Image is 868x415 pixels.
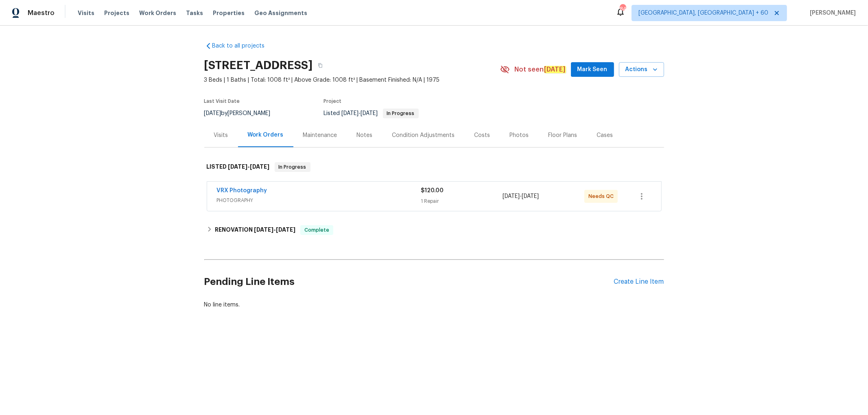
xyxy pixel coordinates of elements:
h2: Pending Line Items [204,263,614,301]
div: Work Orders [248,131,284,139]
div: No line items. [204,301,664,309]
h6: LISTED [207,162,270,172]
h6: RENOVATION [215,225,295,235]
div: Maintenance [303,131,337,139]
span: - [503,192,539,200]
span: [DATE] [254,227,273,232]
span: Project [324,99,342,104]
div: Cases [597,131,613,139]
div: Floor Plans [549,131,577,139]
div: Condition Adjustments [392,131,455,139]
span: [DATE] [361,111,378,116]
a: VRX Photography [217,188,267,193]
span: [DATE] [522,193,539,199]
div: Create Line Item [614,278,664,286]
span: PHOTOGRAPHY [217,196,421,204]
span: Actions [625,65,658,75]
span: - [342,111,378,116]
span: Maestro [28,9,55,17]
span: Projects [104,9,129,17]
span: [DATE] [342,111,359,116]
div: by [PERSON_NAME] [204,109,280,118]
div: RENOVATION [DATE]-[DATE]Complete [204,220,664,240]
span: [GEOGRAPHIC_DATA], [GEOGRAPHIC_DATA] + 60 [638,9,768,17]
span: Last Visit Date [204,99,240,104]
h2: [STREET_ADDRESS] [204,61,313,70]
div: Photos [510,131,529,139]
button: Mark Seen [571,62,614,77]
span: [DATE] [204,111,221,116]
button: Copy Address [313,58,328,73]
span: [PERSON_NAME] [807,9,856,17]
span: 3 Beds | 1 Baths | Total: 1008 ft² | Above Grade: 1008 ft² | Basement Finished: N/A | 1975 [204,76,500,84]
span: [DATE] [503,193,520,199]
span: $120.00 [421,188,444,193]
span: Needs QC [588,192,617,200]
div: LISTED [DATE]-[DATE]In Progress [204,154,664,180]
em: [DATE] [544,66,566,73]
span: Tasks [186,10,203,16]
span: [DATE] [250,164,270,169]
div: 849 [620,5,625,13]
span: [DATE] [276,227,295,232]
span: Visits [78,9,94,17]
span: Work Orders [139,9,176,17]
span: In Progress [275,163,310,171]
div: Visits [214,131,228,139]
span: Not seen [515,65,566,74]
span: Mark Seen [577,65,608,75]
span: Listed [324,111,419,116]
span: Geo Assignments [254,9,307,17]
span: [DATE] [228,164,248,169]
button: Actions [619,62,664,77]
span: In Progress [384,111,418,116]
span: Complete [301,226,332,234]
span: - [254,227,295,232]
div: Costs [474,131,490,139]
span: Properties [213,9,245,17]
div: 1 Repair [421,197,503,205]
a: Back to all projects [204,42,282,50]
span: - [228,164,270,169]
div: Notes [357,131,373,139]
